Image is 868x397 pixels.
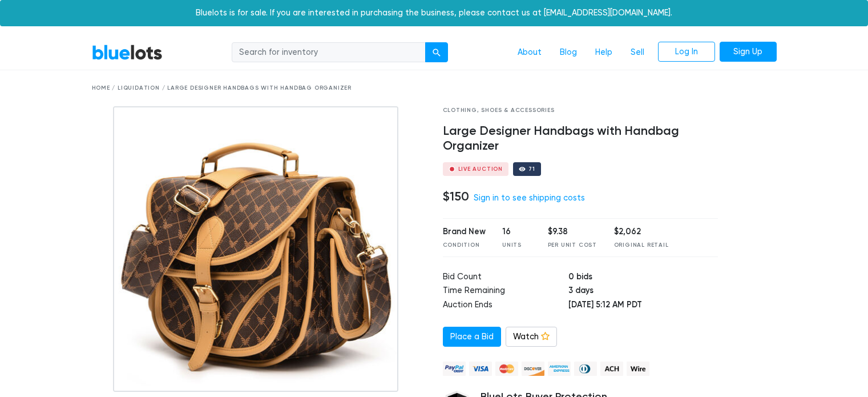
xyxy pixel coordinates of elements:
[502,226,531,238] div: 16
[443,226,486,238] div: Brand New
[548,362,571,376] img: american_express-ae2a9f97a040b4b41f6397f7637041a5861d5f99d0716c09922aba4e24c8547d.png
[568,271,718,285] td: 0 bids
[443,299,569,313] td: Auction Ends
[502,241,531,250] div: Units
[548,241,597,250] div: Per Unit Cost
[443,189,469,204] h4: $150
[443,284,569,299] td: Time Remaining
[506,327,557,347] a: Watch
[614,241,669,250] div: Original Retail
[443,327,501,347] a: Place a Bid
[614,226,669,238] div: $2,062
[586,42,621,63] a: Help
[443,271,569,285] td: Bid Count
[469,362,492,376] img: visa-79caf175f036a155110d1892330093d4c38f53c55c9ec9e2c3a54a56571784bb.png
[548,226,597,238] div: $9.38
[551,42,586,63] a: Blog
[92,84,777,93] div: Home / Liquidation / Large Designer Handbags with Handbag Organizer
[621,42,653,63] a: Sell
[568,299,718,313] td: [DATE] 5:12 AM PDT
[720,42,777,62] a: Sign Up
[574,362,597,376] img: diners_club-c48f30131b33b1bb0e5d0e2dbd43a8bea4cb12cb2961413e2f4250e06c020426.png
[113,106,398,392] img: 24399fc3-498a-42fe-9671-2e191c9d9a56-1710222922.jpg
[443,241,486,250] div: Condition
[458,166,503,172] div: Live Auction
[443,106,718,115] div: Clothing, Shoes & Accessories
[443,124,718,154] h4: Large Designer Handbags with Handbag Organizer
[92,44,163,61] a: BlueLots
[568,284,718,299] td: 3 days
[658,42,715,62] a: Log In
[528,166,535,172] div: 71
[600,362,623,376] img: ach-b7992fed28a4f97f893c574229be66187b9afb3f1a8d16a4691d3d3140a8ab00.png
[474,193,585,203] a: Sign in to see shipping costs
[627,362,649,376] img: wire-908396882fe19aaaffefbd8e17b12f2f29708bd78693273c0e28e3a24408487f.png
[232,42,426,63] input: Search for inventory
[443,362,466,376] img: paypal_credit-80455e56f6e1299e8d57f40c0dcee7b8cd4ae79b9eccbfc37e2480457ba36de9.png
[495,362,518,376] img: mastercard-42073d1d8d11d6635de4c079ffdb20a4f30a903dc55d1612383a1b395dd17f39.png
[508,42,551,63] a: About
[522,362,544,376] img: discover-82be18ecfda2d062aad2762c1ca80e2d36a4073d45c9e0ffae68cd515fbd3d32.png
